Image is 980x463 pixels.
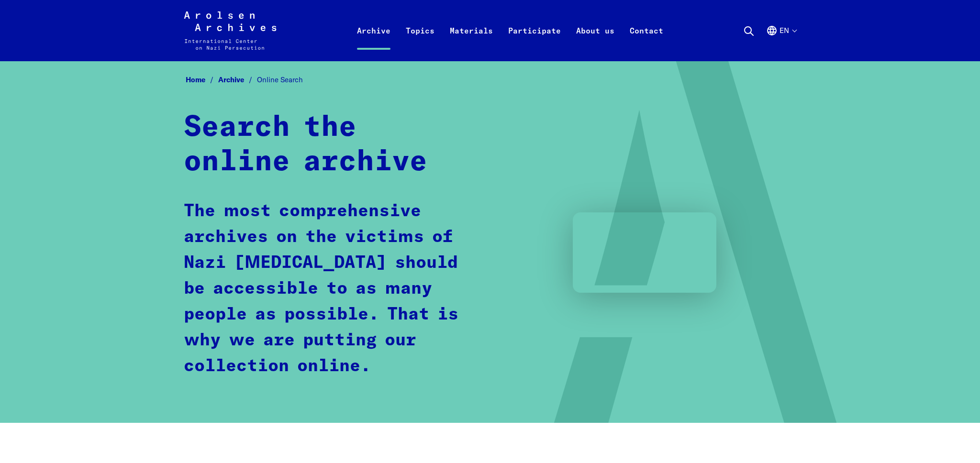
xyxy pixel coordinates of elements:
p: The most comprehensive archives on the victims of Nazi [MEDICAL_DATA] should be accessible to as ... [184,198,473,379]
span: Online Search [257,75,303,84]
a: About us [568,23,622,61]
a: Participate [501,23,568,61]
nav: Breadcrumb [184,73,796,88]
a: Contact [622,23,671,61]
a: Archive [218,75,257,84]
button: English, language selection [766,25,796,59]
strong: Search the online archive [184,113,427,176]
a: Archive [349,23,398,61]
nav: Primary [349,11,671,50]
a: Topics [398,23,442,61]
a: Materials [442,23,501,61]
a: Home [186,75,218,84]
